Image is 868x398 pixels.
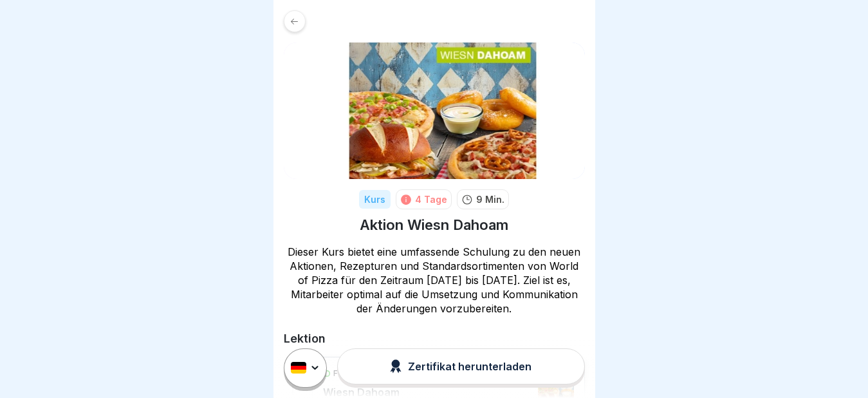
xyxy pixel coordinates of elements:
[284,43,585,179] img: tlfwtewhtshhigq7h0svolsu.png
[284,331,585,346] h2: Lektion
[284,245,585,316] p: Dieser Kurs bietet eine umfassende Schulung zu den neuen Aktionen, Rezepturen und Standardsortime...
[359,190,391,209] div: Kurs
[476,193,504,206] p: 9 Min.
[360,216,508,234] h1: Aktion Wiesn Dahoam
[291,363,306,374] img: de.svg
[337,348,584,384] button: Zertifikat herunterladen
[415,193,447,206] div: 4 Tage
[390,359,531,374] div: Zertifikat herunterladen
